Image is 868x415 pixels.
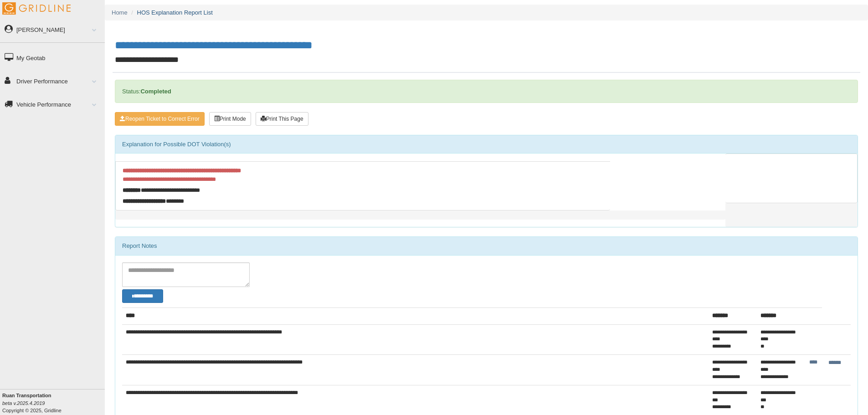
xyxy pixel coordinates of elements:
button: Change Filter Options [122,289,163,303]
div: Explanation for Possible DOT Violation(s) [115,135,858,154]
button: Print Mode [209,112,251,126]
div: Copyright © 2025, Gridline [2,392,105,414]
b: Ruan Transportation [2,393,51,398]
button: Print This Page [256,112,308,126]
button: Reopen Ticket [115,112,205,126]
strong: Completed [140,88,171,95]
img: Gridline [2,2,71,15]
div: Report Notes [115,237,858,255]
div: Status: [115,80,858,103]
a: Home [112,9,128,16]
i: beta v.2025.4.2019 [2,400,45,406]
a: HOS Explanation Report List [137,9,213,16]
